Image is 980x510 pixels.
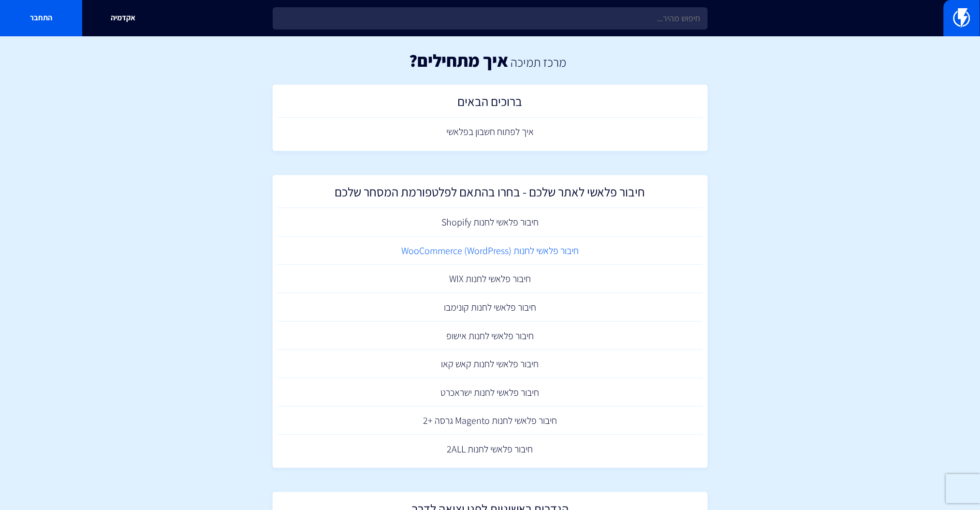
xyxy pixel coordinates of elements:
[278,118,703,146] a: איך לפתוח חשבון בפלאשי
[278,208,703,237] a: חיבור פלאשי לחנות Shopify
[511,54,566,70] a: מרכז תמיכה
[278,180,703,209] a: חיבור פלאשי לאתר שלכם - בחרו בהתאם לפלטפורמת המסחר שלכם
[409,51,508,70] h1: איך מתחילים?
[278,265,703,293] a: חיבור פלאשי לחנות WIX
[282,94,698,113] h2: ברוכים הבאים
[282,185,698,204] h2: חיבור פלאשי לאתר שלכם - בחרו בהתאם לפלטפורמת המסחר שלכם
[278,90,703,118] a: ברוכים הבאים
[278,406,703,435] a: חיבור פלאשי לחנות Magento גרסה +2
[278,435,703,464] a: חיבור פלאשי לחנות 2ALL
[278,378,703,407] a: חיבור פלאשי לחנות ישראכרט
[278,237,703,265] a: חיבור פלאשי לחנות (WooCommerce (WordPress
[278,350,703,378] a: חיבור פלאשי לחנות קאש קאו
[278,322,703,350] a: חיבור פלאשי לחנות אישופ
[278,293,703,322] a: חיבור פלאשי לחנות קונימבו
[273,7,708,30] input: חיפוש מהיר...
